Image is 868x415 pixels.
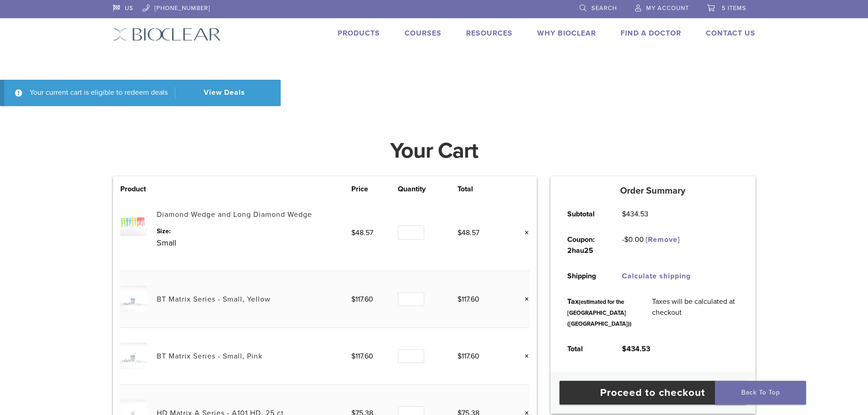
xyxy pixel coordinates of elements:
p: Small [157,236,351,250]
a: Remove this item [518,293,529,305]
a: Proceed to checkout [560,381,746,405]
a: BT Matrix Series - Small, Pink [157,352,262,361]
bdi: 48.57 [457,228,479,237]
h1: Your Cart [106,140,762,162]
span: 5 items [722,5,746,12]
a: Remove 2hau25 coupon [646,235,680,244]
span: Search [591,5,617,12]
th: Tax [557,289,642,336]
dt: Size: [157,226,351,236]
img: BT Matrix Series - Small, Pink [120,343,147,369]
a: Contact Us [706,29,755,38]
bdi: 117.60 [457,352,479,361]
span: $ [351,352,355,361]
span: 0.00 [624,235,644,244]
span: $ [351,295,355,304]
bdi: 434.53 [622,344,650,354]
a: Why Bioclear [537,29,596,38]
span: $ [457,295,462,304]
bdi: 434.53 [622,210,648,219]
bdi: 117.60 [351,352,373,361]
a: View Deals [175,87,266,99]
th: Quantity [398,184,457,195]
span: $ [624,235,628,244]
img: Diamond Wedge and Long Diamond Wedge [120,209,147,236]
span: $ [457,228,462,237]
span: My Account [646,5,689,12]
a: Products [338,29,380,38]
th: Price [351,184,398,195]
a: Diamond Wedge and Long Diamond Wedge [157,210,312,219]
a: Courses [405,29,442,38]
a: Calculate shipping [622,272,691,281]
th: Product [120,184,157,195]
a: Remove this item [518,227,529,239]
bdi: 117.60 [351,295,373,304]
a: BT Matrix Series - Small, Yellow [157,295,271,304]
img: Bioclear [113,28,221,41]
small: (estimated for the [GEOGRAPHIC_DATA] ([GEOGRAPHIC_DATA])) [567,298,632,328]
bdi: 117.60 [457,295,479,304]
a: Find A Doctor [621,29,681,38]
a: Back To Top [715,381,806,405]
th: Subtotal [557,201,612,227]
td: Taxes will be calculated at checkout [642,289,749,336]
span: $ [622,210,626,219]
h5: Order Summary [550,185,755,196]
a: Remove this item [518,350,529,362]
th: Total [457,184,504,195]
span: $ [457,352,462,361]
bdi: 48.57 [351,228,373,237]
span: $ [622,344,627,354]
th: Shipping [557,263,612,289]
span: $ [351,228,355,237]
a: Resources [466,29,513,38]
td: - [612,227,690,263]
th: Total [557,336,612,362]
img: BT Matrix Series - Small, Yellow [120,286,147,313]
th: Coupon: 2hau25 [557,227,612,263]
